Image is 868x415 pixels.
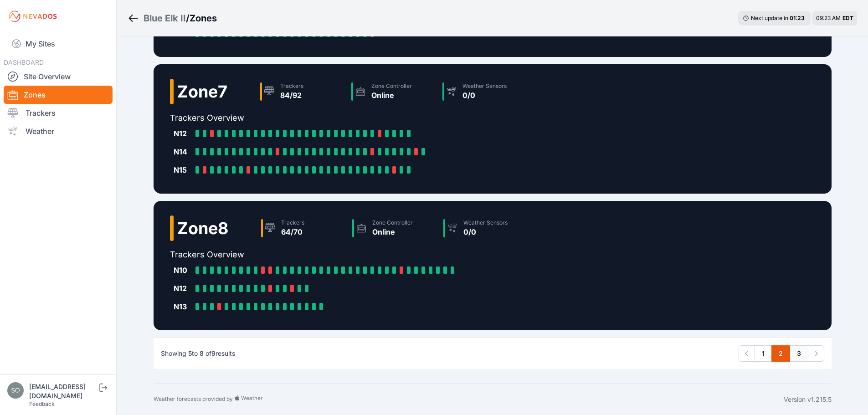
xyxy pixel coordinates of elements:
[177,82,227,101] h2: Zone 7
[200,349,204,357] span: 8
[751,15,788,21] span: Next update in
[281,219,304,226] div: Trackers
[128,6,217,30] nav: Breadcrumb
[371,90,412,101] div: Online
[439,79,530,104] a: Weather Sensors0/0
[177,219,228,237] h2: Zone 8
[186,12,190,25] span: /
[816,15,841,21] span: 09:23 AM
[462,82,507,90] div: Weather Sensors
[4,58,44,66] span: DASHBOARD
[281,226,304,237] div: 64/70
[170,112,530,124] h2: Trackers Overview
[161,349,235,358] p: Showing to of results
[755,345,772,362] a: 1
[211,349,216,357] span: 9
[4,33,113,55] a: My Sites
[4,67,113,86] a: Site Overview
[784,395,832,404] div: Version v1.215.5
[174,265,192,276] div: N10
[174,301,192,312] div: N13
[280,82,303,90] div: Trackers
[174,128,192,139] div: N12
[7,382,24,399] img: solarae@invenergy.com
[188,349,192,357] span: 5
[257,215,349,241] a: Trackers64/70
[739,345,824,362] nav: Pagination
[280,90,303,101] div: 84/92
[463,219,508,226] div: Weather Sensors
[174,283,192,294] div: N12
[372,226,413,237] div: Online
[7,9,58,24] img: Nevados
[190,12,217,25] h3: Zones
[790,15,806,22] div: 01 : 23
[771,345,790,362] a: 2
[4,122,113,140] a: Weather
[144,12,186,25] a: Blue Elk II
[462,90,507,101] div: 0/0
[842,15,853,21] span: EDT
[371,82,412,90] div: Zone Controller
[4,86,113,104] a: Zones
[174,164,192,175] div: N15
[372,219,413,226] div: Zone Controller
[463,226,508,237] div: 0/0
[4,104,113,122] a: Trackers
[790,345,808,362] a: 3
[29,382,98,400] div: [EMAIL_ADDRESS][DOMAIN_NAME]
[154,395,784,404] div: Weather forecasts provided by
[440,215,531,241] a: Weather Sensors0/0
[174,146,192,157] div: N14
[170,248,531,261] h2: Trackers Overview
[257,79,348,104] a: Trackers84/92
[29,400,55,407] a: Feedback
